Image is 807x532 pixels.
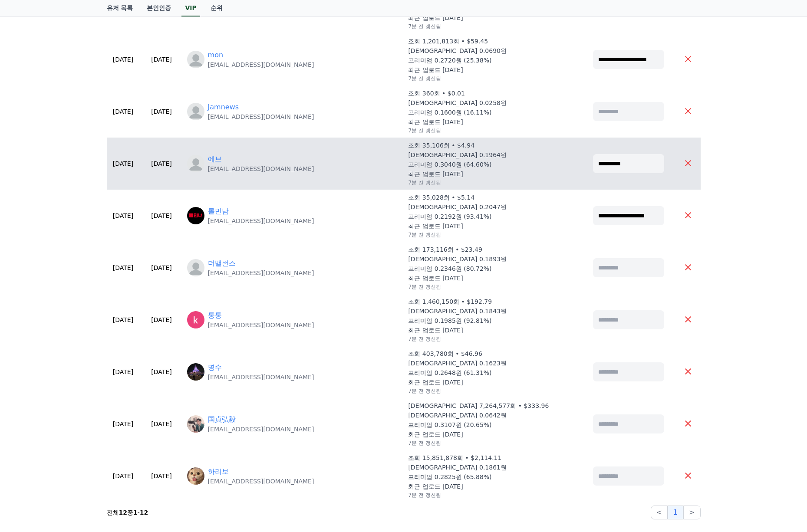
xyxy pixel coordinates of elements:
[408,127,441,134] p: 7분 전 갱신됨
[408,212,491,221] p: 프리미엄 0.2192원 (93.41%)
[408,13,463,22] p: 최근 업로드 [DATE]
[57,275,112,297] a: Messages
[408,326,463,335] p: 최근 업로드 [DATE]
[208,477,314,486] p: [EMAIL_ADDRESS][DOMAIN_NAME]
[408,99,507,107] p: [DEMOGRAPHIC_DATA] 0.0258원
[408,89,464,98] p: 조회 360회 • $0.01
[408,23,441,30] p: 7분 전 갱신됨
[107,294,140,346] td: [DATE]
[408,193,474,202] p: 조회 35,028회 • $5.14
[408,75,441,82] p: 7분 전 갱신됨
[133,509,138,516] strong: 1
[408,283,441,290] p: 7분 전 갱신됨
[408,473,491,481] p: 프리미엄 0.2825원 (65.88%)
[139,33,183,85] td: [DATE]
[408,245,482,254] p: 조회 173,116회 • $23.49
[408,151,507,159] p: [DEMOGRAPHIC_DATA] 0.1964원
[187,207,204,224] img: https://lh3.googleusercontent.com/a/ACg8ocIRkcOePDkb8G556KPr_g5gDUzm96TACHS6QOMRMdmg6EqxY2Y=s96-c
[408,492,441,499] p: 7분 전 갱신됨
[187,259,204,276] img: https://cdn.creward.net/profile/user/profile_blank.webp
[408,170,463,178] p: 최근 업로드 [DATE]
[119,509,127,516] strong: 12
[72,289,98,296] span: Messages
[208,362,222,373] a: 명수
[107,138,140,190] td: [DATE]
[107,398,140,450] td: [DATE]
[208,112,314,121] p: [EMAIL_ADDRESS][DOMAIN_NAME]
[139,242,183,294] td: [DATE]
[128,288,150,295] span: Settings
[208,258,236,269] a: 더밸런스
[408,349,482,358] p: 조회 403,780회 • $46.96
[139,398,183,450] td: [DATE]
[408,222,463,230] p: 최근 업로드 [DATE]
[208,321,314,329] p: [EMAIL_ADDRESS][DOMAIN_NAME]
[208,310,222,321] a: 통통
[408,307,507,315] p: [DEMOGRAPHIC_DATA] 0.1843원
[408,203,507,211] p: [DEMOGRAPHIC_DATA] 0.2047원
[408,264,491,273] p: 프리미엄 0.2346원 (80.72%)
[112,275,167,297] a: Settings
[408,401,549,410] p: [DEMOGRAPHIC_DATA] 7,264,577회 • $333.96
[408,463,507,472] p: [DEMOGRAPHIC_DATA] 0.1861원
[208,373,314,381] p: [EMAIL_ADDRESS][DOMAIN_NAME]
[408,231,441,238] p: 7분 전 갱신됨
[408,179,441,186] p: 7분 전 갱신됨
[408,316,491,325] p: 프리미엄 0.1985원 (92.81%)
[208,206,229,217] a: 롤민남
[208,466,229,477] a: 하리보
[187,51,204,68] img: profile_blank.webp
[187,311,204,328] img: https://lh3.googleusercontent.com/a/ACg8ocIBnWwqV0eXG_KuFoolGCfr3AxDWXc-3Vl4NaZtHcYys-323Q=s96-c
[139,346,183,398] td: [DATE]
[139,190,183,242] td: [DATE]
[107,33,140,85] td: [DATE]
[408,430,463,439] p: 최근 업로드 [DATE]
[408,440,441,447] p: 7분 전 갱신됨
[408,141,474,150] p: 조회 35,106회 • $4.94
[408,160,491,169] p: 프리미엄 0.3040원 (64.60%)
[187,467,204,485] img: https://lh3.googleusercontent.com/a/ACg8ocLOmR619qD5XjEFh2fKLs4Q84ZWuCVfCizvQOTI-vw1qp5kxHyZ=s96-c
[208,425,314,433] p: [EMAIL_ADDRESS][DOMAIN_NAME]
[408,411,507,420] p: [DEMOGRAPHIC_DATA] 0.0642원
[187,363,204,381] img: http://k.kakaocdn.net/dn/b4uBtL/btsLNw5KgVN/QKZ7aqMfEl2ddIglP1J1kk/img_640x640.jpg
[408,66,463,74] p: 최근 업로드 [DATE]
[208,50,224,60] a: mon
[208,217,314,225] p: [EMAIL_ADDRESS][DOMAIN_NAME]
[408,335,441,342] p: 7분 전 갱신됨
[187,415,204,433] img: https://lh3.googleusercontent.com/a/ACg8ocIeB3fKyY6fN0GaUax-T_VWnRXXm1oBEaEwHbwvSvAQlCHff8Lg=s96-c
[208,60,314,69] p: [EMAIL_ADDRESS][DOMAIN_NAME]
[187,103,204,120] img: profile_blank.webp
[3,275,57,297] a: Home
[107,508,148,517] p: 전체 중 -
[408,297,492,306] p: 조회 1,460,150회 • $192.79
[668,506,683,519] button: 1
[408,274,463,282] p: 최근 업로드 [DATE]
[408,453,501,462] p: 조회 15,851,878회 • $2,114.11
[187,155,204,172] img: https://cdn.creward.net/profile/user/profile_blank.webp
[683,506,700,519] button: >
[208,154,222,164] a: 에브
[408,420,491,429] p: 프리미엄 0.3107원 (20.65%)
[408,37,488,46] p: 조회 1,201,813회 • $59.45
[408,108,491,117] p: 프리미엄 0.1600원 (16.11%)
[408,255,507,263] p: [DEMOGRAPHIC_DATA] 0.1893원
[139,294,183,346] td: [DATE]
[208,269,314,277] p: [EMAIL_ADDRESS][DOMAIN_NAME]
[139,450,183,502] td: [DATE]
[139,85,183,138] td: [DATE]
[408,359,507,368] p: [DEMOGRAPHIC_DATA] 0.1623원
[107,346,140,398] td: [DATE]
[408,378,463,387] p: 최근 업로드 [DATE]
[408,368,491,377] p: 프리미엄 0.2648원 (61.31%)
[208,414,236,425] a: 国貞弘毅
[139,138,183,190] td: [DATE]
[22,288,37,295] span: Home
[107,242,140,294] td: [DATE]
[208,164,314,173] p: [EMAIL_ADDRESS][DOMAIN_NAME]
[408,56,491,65] p: 프리미엄 0.2720원 (25.38%)
[140,509,148,516] strong: 12
[408,118,463,126] p: 최근 업로드 [DATE]
[408,46,507,55] p: [DEMOGRAPHIC_DATA] 0.0690원
[107,450,140,502] td: [DATE]
[208,102,239,112] a: Jamnews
